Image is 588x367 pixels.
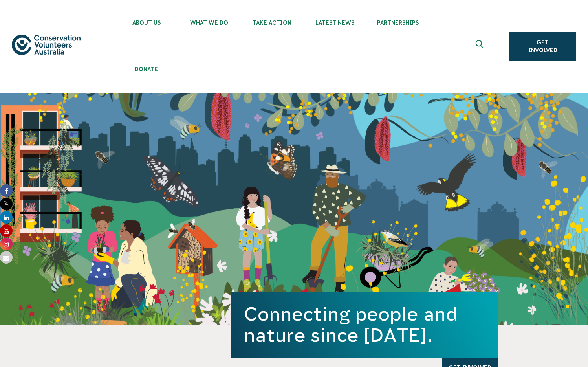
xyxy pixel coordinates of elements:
[12,35,81,55] img: logo.svg
[304,20,366,26] span: Latest News
[115,66,178,72] span: Donate
[475,40,485,53] span: Expand search box
[241,20,304,26] span: Take Action
[244,303,485,346] h1: Connecting people and nature since [DATE].
[509,32,576,61] a: Get Involved
[471,37,490,56] button: Expand search box Close search box
[366,20,429,26] span: Partnerships
[115,20,178,26] span: About Us
[178,20,241,26] span: What We Do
